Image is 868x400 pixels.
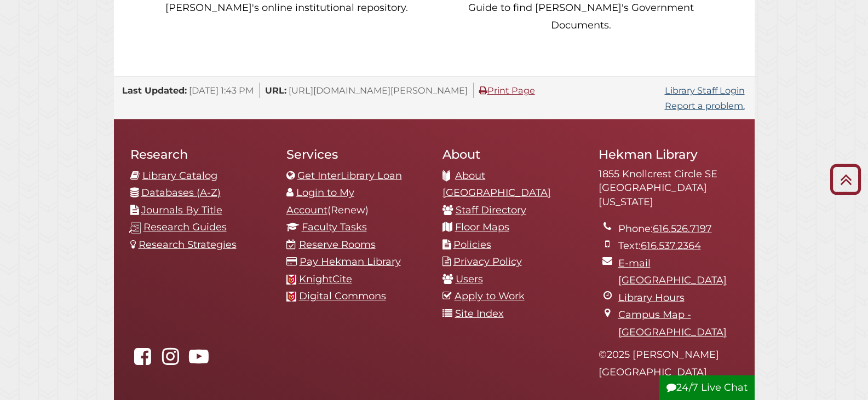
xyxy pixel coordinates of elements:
[186,354,211,366] a: Hekman Library on YouTube
[456,204,526,216] a: Staff Directory
[289,85,468,96] span: [URL][DOMAIN_NAME][PERSON_NAME]
[455,290,525,302] a: Apply to Work
[297,170,402,182] a: Get InterLibrary Loan
[599,346,738,381] p: © 2025 [PERSON_NAME][GEOGRAPHIC_DATA]
[130,147,270,162] h2: Research
[442,147,582,162] h2: About
[299,273,352,285] a: KnightCite
[453,239,491,251] a: Policies
[286,184,426,219] li: (Renew)
[141,187,221,199] a: Databases (A-Z)
[826,170,865,188] a: Back to Top
[122,85,187,96] span: Last Updated:
[158,354,183,366] a: hekmanlibrary on Instagram
[618,237,738,255] li: Text:
[618,221,738,238] li: Phone:
[299,239,376,251] a: Reserve Rooms
[665,100,745,111] a: Report a problem.
[653,223,712,235] a: 616.526.7197
[130,354,156,366] a: Hekman Library on Facebook
[453,256,522,268] a: Privacy Policy
[189,85,254,96] span: [DATE] 1:43 PM
[265,85,286,96] span: URL:
[618,257,727,287] a: E-mail [GEOGRAPHIC_DATA]
[455,308,504,320] a: Site Index
[665,85,745,96] a: Library Staff Login
[618,292,685,304] a: Library Hours
[286,147,426,162] h2: Services
[599,147,738,162] h2: Hekman Library
[129,222,141,234] img: research-guides-icon-white_37x37.png
[456,273,483,285] a: Users
[143,221,227,233] a: Research Guides
[479,85,535,96] a: Print Page
[141,204,222,216] a: Journals By Title
[618,309,727,338] a: Campus Map - [GEOGRAPHIC_DATA]
[286,292,296,302] img: Calvin favicon logo
[455,221,509,233] a: Floor Maps
[299,290,386,302] a: Digital Commons
[641,240,701,252] a: 616.537.2364
[599,167,738,210] address: 1855 Knollcrest Circle SE [GEOGRAPHIC_DATA][US_STATE]
[139,239,237,251] a: Research Strategies
[286,275,296,285] img: Calvin favicon logo
[142,170,217,182] a: Library Catalog
[302,221,367,233] a: Faculty Tasks
[300,256,401,268] a: Pay Hekman Library
[286,187,354,216] a: Login to My Account
[479,86,487,95] i: Print Page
